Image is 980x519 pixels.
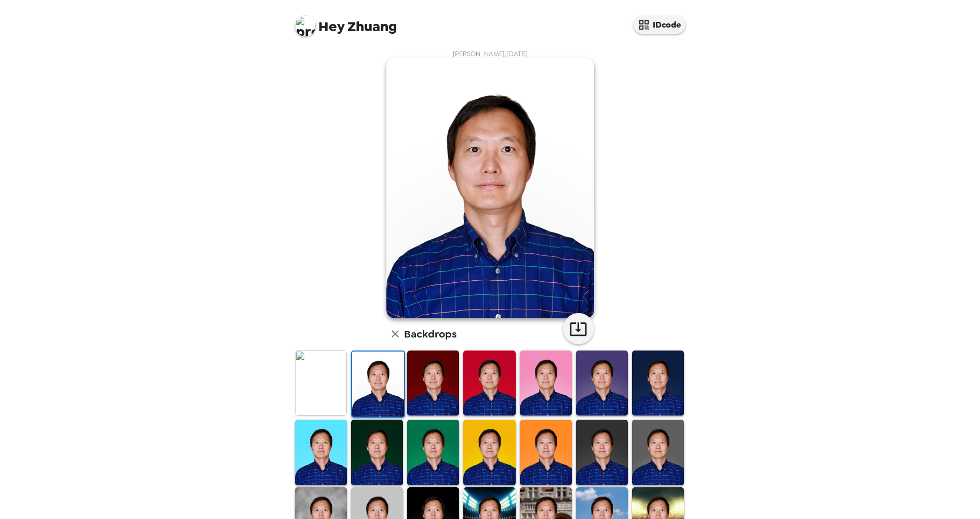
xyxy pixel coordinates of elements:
[295,10,397,34] span: Zhuang
[453,49,527,58] span: [PERSON_NAME] , [DATE]
[295,16,316,36] img: profile pic
[634,16,686,34] button: IDcode
[318,17,344,36] span: Hey
[386,58,594,318] img: user
[295,351,347,416] img: Original
[404,326,457,342] h6: Backdrops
